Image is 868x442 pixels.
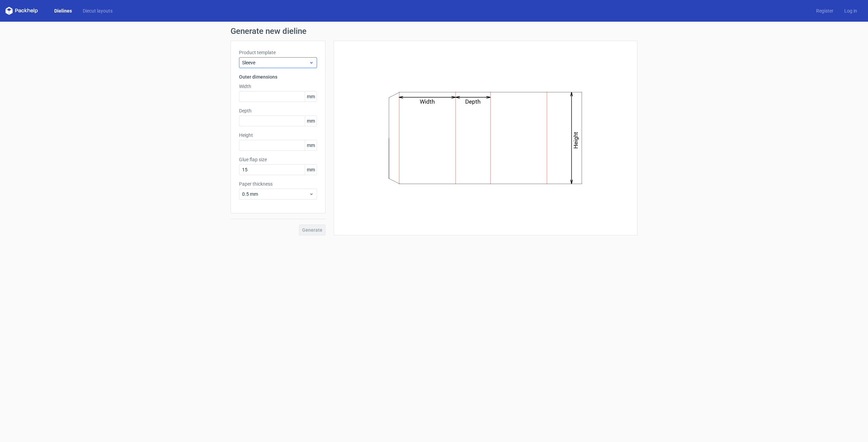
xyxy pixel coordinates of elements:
a: Diecut layouts [77,7,118,14]
a: Log in [839,7,863,14]
span: mm [305,91,317,102]
span: Sleeve [242,59,309,66]
a: Register [811,7,839,14]
text: Width [420,98,435,105]
span: mm [305,116,317,126]
label: Depth [239,107,317,114]
h1: Generate new dieline [231,27,637,35]
label: Paper thickness [239,181,317,187]
span: mm [305,165,317,175]
text: Depth [466,98,481,105]
h3: Outer dimensions [239,73,317,80]
span: 0.5 mm [242,191,309,197]
label: Height [239,132,317,139]
text: Height [573,132,579,149]
label: Product template [239,49,317,56]
a: Dielines [49,7,77,14]
label: Width [239,83,317,90]
label: Glue flap size [239,156,317,163]
span: mm [305,140,317,150]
